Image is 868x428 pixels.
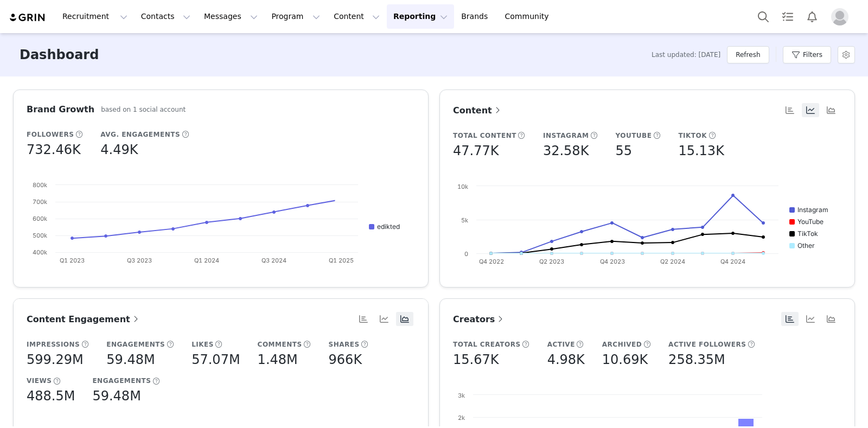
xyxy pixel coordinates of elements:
[60,257,85,264] text: Q1 2023
[27,350,84,369] h5: 599.29M
[27,386,75,406] h5: 488.5M
[20,45,99,65] h3: Dashboard
[831,8,848,25] img: placeholder-profile.jpg
[547,340,575,349] h5: Active
[797,218,824,226] text: YouTube
[100,140,138,159] h5: 4.49K
[547,350,585,369] h5: 4.98K
[825,8,859,25] button: Profile
[192,340,214,349] h5: Likes
[261,257,286,264] text: Q3 2024
[600,258,625,265] text: Q4 2023
[668,350,725,369] h5: 258.35M
[720,258,745,265] text: Q4 2024
[602,340,642,349] h5: Archived
[135,4,197,29] button: Contacts
[783,46,831,63] button: Filters
[678,131,707,140] h5: TikTok
[387,4,454,29] button: Reporting
[457,183,468,190] text: 10k
[377,222,400,231] text: edikted
[464,250,468,258] text: 0
[615,131,652,140] h5: YouTube
[453,105,503,116] span: Content
[458,392,465,399] text: 3k
[327,4,386,29] button: Content
[543,131,589,140] h5: Instagram
[453,141,499,161] h5: 47.77K
[92,386,141,406] h5: 59.48M
[33,232,47,239] text: 500k
[258,350,298,369] h5: 1.48M
[329,350,362,369] h5: 966K
[27,312,141,326] a: Content Engagement
[101,105,186,114] h5: based on 1 social account
[197,4,264,29] button: Messages
[499,4,560,29] a: Community
[668,340,746,349] h5: Active Followers
[453,104,503,117] a: Content
[192,350,240,369] h5: 57.07M
[27,130,74,139] h5: Followers
[660,258,685,265] text: Q2 2024
[27,314,141,324] span: Content Engagement
[458,414,465,421] text: 2k
[453,314,506,324] span: Creators
[479,258,504,265] text: Q4 2022
[751,4,775,29] button: Search
[27,140,81,159] h5: 732.46K
[33,215,47,222] text: 600k
[106,350,155,369] h5: 59.48M
[652,50,720,60] span: Last updated: [DATE]
[776,4,800,29] a: Tasks
[453,350,499,369] h5: 15.67K
[265,4,327,29] button: Program
[56,4,134,29] button: Recruitment
[106,340,165,349] h5: Engagements
[615,141,632,161] h5: 55
[100,130,180,139] h5: Avg. Engagements
[678,141,724,161] h5: 15.13K
[453,340,521,349] h5: Total Creators
[543,141,589,161] h5: 32.58K
[27,376,52,386] h5: Views
[329,340,360,349] h5: Shares
[194,257,219,264] text: Q1 2024
[27,103,94,116] h3: Brand Growth
[797,229,818,238] text: TikTok
[455,4,497,29] a: Brands
[453,312,506,326] a: Creators
[797,241,815,250] text: Other
[27,340,80,349] h5: Impressions
[33,198,47,206] text: 700k
[127,257,152,264] text: Q3 2023
[602,350,648,369] h5: 10.69K
[258,340,302,349] h5: Comments
[33,248,47,256] text: 400k
[800,4,824,29] button: Notifications
[9,12,47,23] img: grin logo
[539,258,564,265] text: Q2 2023
[727,46,769,63] button: Refresh
[797,206,828,214] text: Instagram
[329,257,354,264] text: Q1 2025
[33,181,47,189] text: 800k
[92,376,151,386] h5: Engagements
[461,216,468,224] text: 5k
[453,131,516,140] h5: Total Content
